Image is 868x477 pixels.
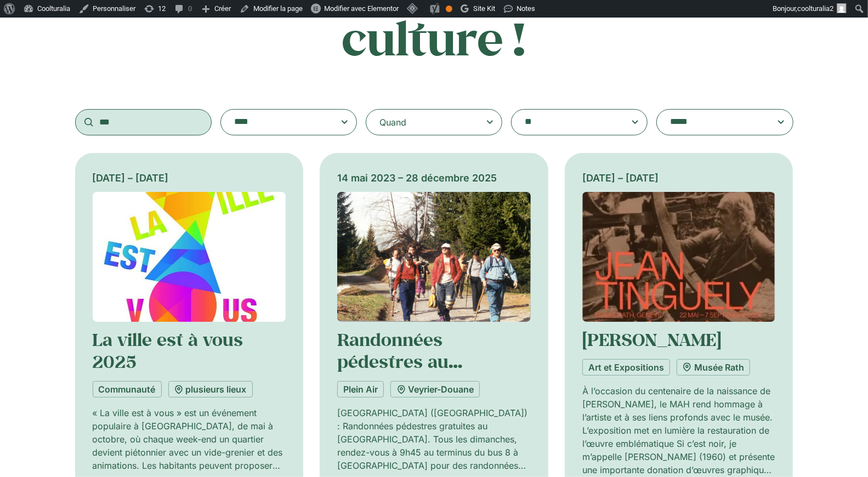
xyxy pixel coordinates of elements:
[93,381,162,397] a: Communauté
[379,116,406,129] div: Quand
[446,5,452,12] div: OK
[93,406,286,472] p: « La ville est à vous » est un événement populaire à [GEOGRAPHIC_DATA], de mai à octobre, où chaq...
[93,192,286,322] img: Coolturalia - La ville est à vous 2025
[234,115,322,130] textarea: Search
[670,115,758,130] textarea: Search
[582,359,670,376] a: Art et Expositions
[93,171,286,185] div: [DATE] – [DATE]
[93,328,243,373] a: La ville est à vous 2025
[337,328,514,395] a: Randonnées pédestres au [GEOGRAPHIC_DATA]
[337,381,384,397] a: Plein Air
[390,381,480,397] a: Veyrier-Douane
[582,328,721,351] a: [PERSON_NAME]
[582,384,776,476] p: À l’occasion du centenaire de la naissance de [PERSON_NAME], le MAH rend hommage à l’artiste et à...
[337,171,531,185] div: 14 mai 2023 – 28 décembre 2025
[324,4,399,13] span: Modifier avec Elementor
[525,115,612,130] textarea: Search
[797,4,833,13] span: coolturalia2
[582,171,776,185] div: [DATE] – [DATE]
[337,406,531,472] p: [GEOGRAPHIC_DATA] ([GEOGRAPHIC_DATA]) : Randonnées pédestres gratuites au [GEOGRAPHIC_DATA]. Tous...
[473,4,495,13] span: Site Kit
[677,359,750,376] a: Musée Rath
